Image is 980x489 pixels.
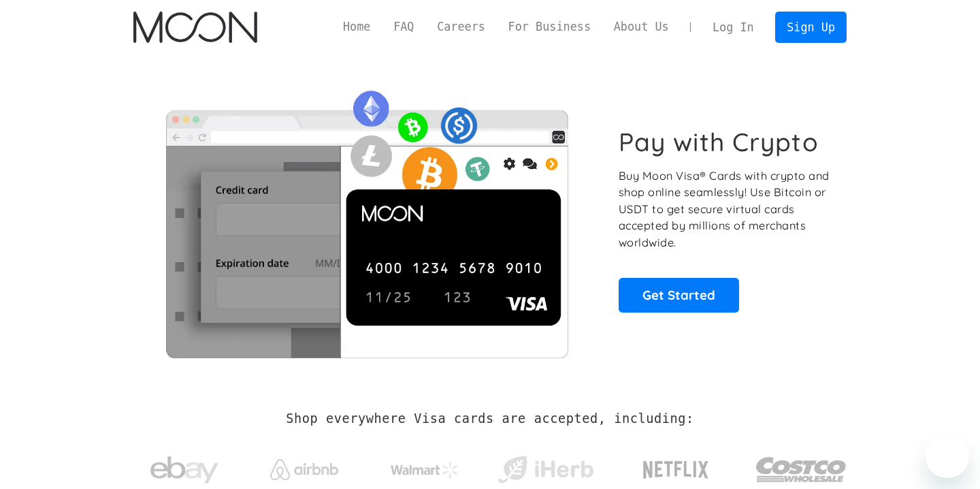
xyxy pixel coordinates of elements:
img: iHerb [495,452,596,488]
img: Netflix [642,453,710,487]
a: home [133,12,257,43]
img: Airbnb [270,459,338,480]
img: Walmart [391,462,459,478]
a: Home [331,18,382,35]
h2: Shop everywhere Visa cards are accepted, including: [286,411,693,426]
iframe: Кнопка запуска окна обмена сообщениями [926,435,969,478]
h1: Pay with Crypto [619,127,819,157]
a: Sign Up [775,12,846,42]
img: Moon Cards let you spend your crypto anywhere Visa is accepted. [133,81,600,358]
a: For Business [497,18,602,35]
a: Careers [425,18,496,35]
a: Get Started [619,278,739,312]
a: FAQ [382,18,425,35]
p: Buy Moon Visa® Cards with crypto and shop online seamlessly! Use Bitcoin or USDT to get secure vi... [619,168,832,251]
img: Moon Logo [133,12,257,43]
a: Airbnb [254,445,355,487]
a: Walmart [374,448,476,485]
a: Log In [701,12,765,42]
a: About Us [602,18,681,35]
